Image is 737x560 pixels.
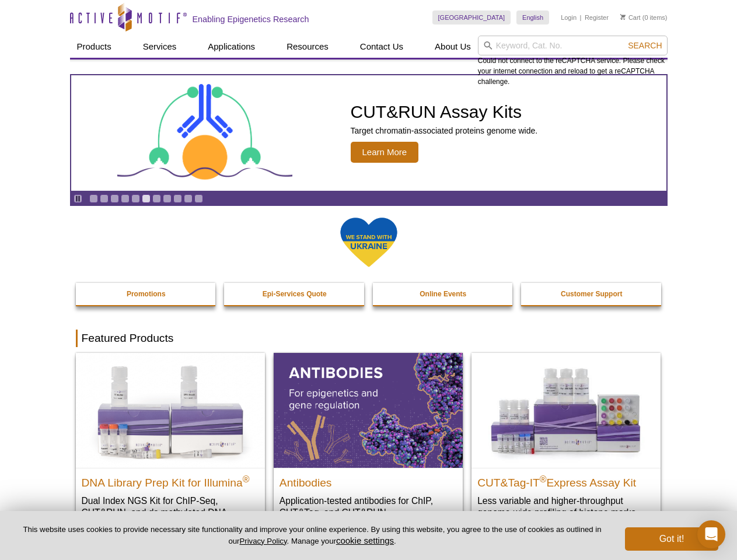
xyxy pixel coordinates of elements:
[420,290,466,298] strong: Online Events
[184,194,193,203] a: Go to slide 10
[353,36,410,58] a: Contact Us
[620,13,641,22] a: Cart
[585,13,609,22] a: Register
[477,495,655,519] p: Less variable and higher-throughput genome-wide profiling of histone marks​.
[243,474,250,484] sup: ®
[193,14,309,24] h2: Enabling Epigenetics Research
[82,495,259,530] p: Dual Index NGS Kit for ChIP-Seq, CUT&RUN, and ds methylated DNA assays.
[540,474,547,484] sup: ®
[336,535,394,545] button: cookie settings
[142,194,151,203] a: Go to slide 6
[625,527,718,551] button: Got it!
[19,524,606,547] p: This website uses cookies to provide necessary site functionality and improve your online experie...
[131,194,140,203] a: Go to slide 5
[89,194,98,203] a: Go to slide 1
[697,520,725,548] div: Open Intercom Messenger
[76,353,265,467] img: DNA Library Prep Kit for Illumina
[478,36,668,55] input: Keyword, Cat. No.
[351,125,538,136] p: Target chromatin-associated proteins genome wide.
[471,353,661,467] img: CUT&Tag-IT® Express Assay Kit
[428,36,478,58] a: About Us
[76,353,265,541] a: DNA Library Prep Kit for Illumina DNA Library Prep Kit for Illumina® Dual Index NGS Kit for ChIP-...
[628,41,662,50] span: Search
[239,537,287,545] a: Privacy Policy
[280,36,336,58] a: Resources
[280,471,457,489] h2: Antibodies
[280,495,457,519] p: Application-tested antibodies for ChIP, CUT&Tag, and CUT&RUN.
[351,142,419,163] span: Learn More
[373,283,514,305] a: Online Events
[70,36,118,58] a: Products
[274,353,463,467] img: All Antibodies
[82,471,259,489] h2: DNA Library Prep Kit for Illumina
[110,194,119,203] a: Go to slide 3
[478,36,668,87] div: Could not connect to the reCAPTCHA service. Please check your internet connection and reload to g...
[76,283,217,305] a: Promotions
[173,194,182,203] a: Go to slide 9
[74,194,82,203] a: Toggle autoplay
[194,194,203,203] a: Go to slide 11
[351,103,538,121] h2: CUT&RUN Assay Kits
[580,10,582,24] li: |
[127,290,166,298] strong: Promotions
[71,75,666,191] a: CUT&RUN Assay Kits CUT&RUN Assay Kits Target chromatin-associated proteins genome wide. Learn More
[561,290,622,298] strong: Customer Support
[516,10,549,24] a: English
[432,10,511,24] a: [GEOGRAPHIC_DATA]
[471,353,661,530] a: CUT&Tag-IT® Express Assay Kit CUT&Tag-IT®Express Assay Kit Less variable and higher-throughput ge...
[624,40,665,51] button: Search
[561,13,577,22] a: Login
[340,216,398,268] img: We Stand With Ukraine
[117,80,292,187] img: CUT&RUN Assay Kits
[274,353,463,530] a: All Antibodies Antibodies Application-tested antibodies for ChIP, CUT&Tag, and CUT&RUN.
[121,194,130,203] a: Go to slide 4
[263,290,327,298] strong: Epi-Services Quote
[163,194,172,203] a: Go to slide 8
[521,283,662,305] a: Customer Support
[136,36,184,58] a: Services
[620,14,626,20] img: Your Cart
[477,471,655,489] h2: CUT&Tag-IT Express Assay Kit
[152,194,161,203] a: Go to slide 7
[620,10,668,24] li: (0 items)
[76,330,662,347] h2: Featured Products
[201,36,262,58] a: Applications
[71,75,666,191] article: CUT&RUN Assay Kits
[100,194,109,203] a: Go to slide 2
[224,283,365,305] a: Epi-Services Quote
